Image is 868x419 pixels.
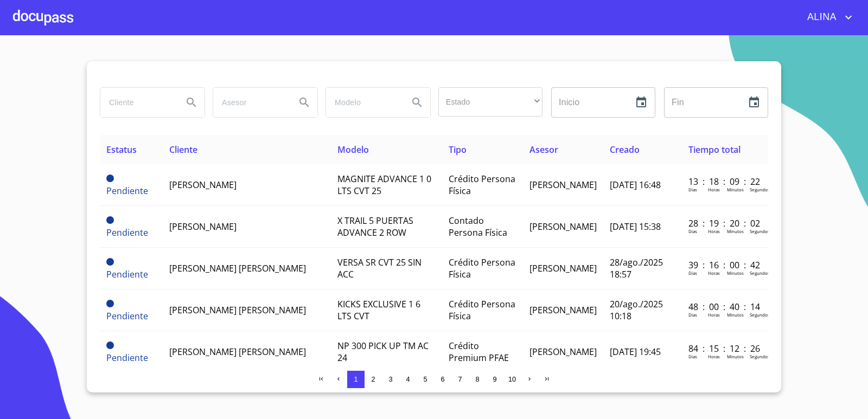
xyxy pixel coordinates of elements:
p: Minutos [727,228,744,234]
span: 4 [406,375,410,383]
span: 10 [508,375,516,383]
span: 8 [475,375,479,383]
button: 8 [469,371,486,388]
p: Horas [708,312,720,318]
button: account of current user [799,9,855,26]
span: Pendiente [106,310,148,322]
p: Minutos [727,353,744,359]
span: KICKS EXCLUSIVE 1 6 LTS CVT [337,298,420,322]
p: 48 : 00 : 40 : 14 [688,301,762,313]
span: 1 [354,375,358,383]
span: [PERSON_NAME] [529,221,597,233]
button: 1 [347,371,365,388]
span: Crédito Premium PFAE [449,340,509,364]
span: Tiempo total [688,144,741,156]
span: Modelo [337,144,369,156]
span: 28/ago./2025 18:57 [610,256,663,280]
span: 3 [388,375,392,383]
span: [DATE] 16:48 [610,179,661,191]
span: 5 [423,375,427,383]
p: Minutos [727,186,744,192]
button: 10 [503,371,521,388]
div: ​ [438,87,542,117]
p: Minutos [727,270,744,276]
span: [PERSON_NAME] [529,304,597,316]
span: [PERSON_NAME] [169,221,237,233]
button: 6 [434,371,451,388]
span: [PERSON_NAME] [529,346,597,358]
span: Pendiente [106,258,114,266]
p: Segundos [750,186,770,192]
p: Dias [688,353,697,359]
span: [PERSON_NAME] [529,262,597,274]
button: 5 [417,371,434,388]
p: Segundos [750,270,770,276]
span: 6 [441,375,444,383]
p: Dias [688,270,697,276]
span: Pendiente [106,216,114,224]
span: Pendiente [106,300,114,307]
span: 2 [371,375,375,383]
span: Contado Persona Física [449,215,507,238]
input: search [100,88,174,117]
span: Creado [610,144,640,156]
span: 7 [458,375,462,383]
span: Pendiente [106,341,114,349]
span: VERSA SR CVT 25 SIN ACC [337,256,422,280]
span: Crédito Persona Física [449,173,515,197]
p: Minutos [727,312,744,318]
p: Horas [708,270,720,276]
button: 2 [365,371,382,388]
p: Segundos [750,228,770,234]
button: 3 [382,371,399,388]
button: Search [404,89,430,115]
span: Tipo [449,144,467,156]
span: [DATE] 15:38 [610,221,661,233]
p: Dias [688,312,697,318]
span: Pendiente [106,227,148,238]
span: [PERSON_NAME] [PERSON_NAME] [169,304,306,316]
span: 9 [493,375,496,383]
p: 84 : 15 : 12 : 26 [688,343,762,354]
input: search [213,88,287,117]
span: NP 300 PICK UP TM AC 24 [337,340,429,364]
input: search [326,88,400,117]
span: Pendiente [106,185,148,197]
span: 20/ago./2025 10:18 [610,298,663,322]
p: Dias [688,186,697,192]
span: [DATE] 19:45 [610,346,661,358]
p: 39 : 16 : 00 : 42 [688,259,762,271]
button: 4 [399,371,417,388]
p: 13 : 18 : 09 : 22 [688,176,762,188]
span: X TRAIL 5 PUERTAS ADVANCE 2 ROW [337,215,413,238]
span: Cliente [169,144,197,156]
p: 28 : 19 : 20 : 02 [688,217,762,229]
span: [PERSON_NAME] [529,179,597,191]
p: Segundos [750,353,770,359]
p: Horas [708,228,720,234]
span: Pendiente [106,175,114,182]
span: [PERSON_NAME] [PERSON_NAME] [169,262,306,274]
span: Crédito Persona Física [449,256,515,280]
button: 9 [486,371,503,388]
p: Segundos [750,312,770,318]
span: Pendiente [106,268,148,280]
p: Horas [708,353,720,359]
span: ALINA [799,9,842,26]
p: Horas [708,186,720,192]
span: Pendiente [106,352,148,364]
p: Dias [688,228,697,234]
span: [PERSON_NAME] [PERSON_NAME] [169,346,306,358]
span: Estatus [106,144,137,156]
span: Asesor [529,144,558,156]
span: [PERSON_NAME] [169,179,237,191]
button: Search [291,89,317,115]
button: 7 [451,371,469,388]
span: MAGNITE ADVANCE 1 0 LTS CVT 25 [337,173,431,197]
button: Search [178,89,205,115]
span: Crédito Persona Física [449,298,515,322]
